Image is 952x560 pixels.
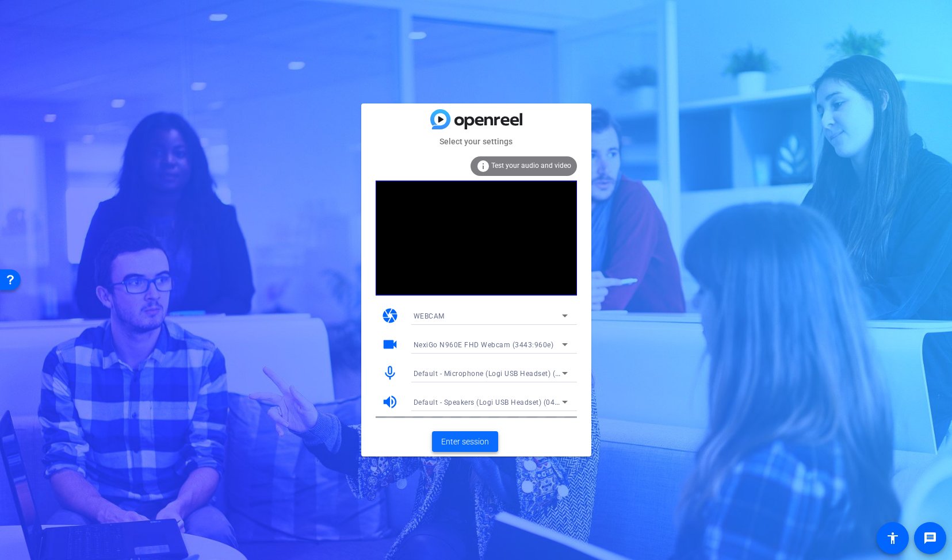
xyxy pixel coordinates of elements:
[414,341,554,349] span: NexiGo N960E FHD Webcam (3443:960e)
[414,369,595,378] span: Default - Microphone (Logi USB Headset) (046d:0a65)
[491,162,571,170] span: Test your audio and video
[381,336,399,353] mat-icon: videocam
[414,397,586,406] span: Default - Speakers (Logi USB Headset) (046d:0a65)
[361,135,591,148] mat-card-subtitle: Select your settings
[923,531,937,545] mat-icon: message
[381,393,399,411] mat-icon: volume_up
[441,436,489,448] span: Enter session
[432,431,498,452] button: Enter session
[381,365,399,382] mat-icon: mic_none
[476,159,490,173] mat-icon: info
[381,307,399,324] mat-icon: camera
[430,109,522,129] img: blue-gradient.svg
[414,312,445,320] span: WEBCAM
[886,531,900,545] mat-icon: accessibility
